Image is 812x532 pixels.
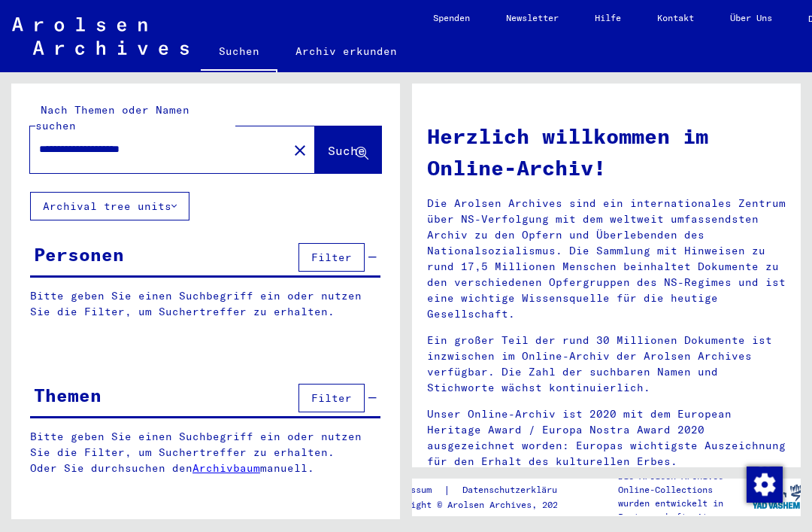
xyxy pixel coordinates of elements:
[311,251,352,264] span: Filter
[618,470,752,497] p: Die Arolsen Archives Online-Collections
[311,391,352,405] span: Filter
[30,288,380,320] p: Bitte geben Sie einen Suchbegriff ein oder nutzen Sie die Filter, um Suchertreffer zu erhalten.
[192,461,260,475] a: Archivbaum
[34,241,124,268] div: Personen
[285,135,315,165] button: Clear
[298,243,365,272] button: Filter
[746,466,782,502] div: Zustimmung ändern
[328,143,365,158] span: Suche
[35,103,189,132] mat-label: Nach Themen oder Namen suchen
[427,120,786,184] h1: Herzlich willkommen im Online-Archiv!
[315,126,381,173] button: Suche
[450,482,586,498] a: Datenschutzerklärung
[384,498,586,512] p: Copyright © Arolsen Archives, 2021
[747,467,783,503] img: Zustimmung ändern
[12,17,189,55] img: Arolsen_neg.svg
[34,382,101,409] div: Themen
[384,482,444,498] a: Impressum
[277,33,415,69] a: Archiv erkunden
[298,384,365,412] button: Filter
[427,406,786,470] p: Unser Online-Archiv ist 2020 mit dem European Heritage Award / Europa Nostra Award 2020 ausgezeic...
[618,497,752,524] p: wurden entwickelt in Partnerschaft mit
[201,33,277,72] a: Suchen
[384,482,586,498] div: |
[30,192,189,220] button: Archival tree units
[427,196,786,322] p: Die Arolsen Archives sind ein internationales Zentrum über NS-Verfolgung mit dem weltweit umfasse...
[30,429,381,476] p: Bitte geben Sie einen Suchbegriff ein oder nutzen Sie die Filter, um Suchertreffer zu erhalten. O...
[427,333,786,396] p: Ein großer Teil der rund 30 Millionen Dokumente ist inzwischen im Online-Archiv der Arolsen Archi...
[291,141,309,160] mat-icon: close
